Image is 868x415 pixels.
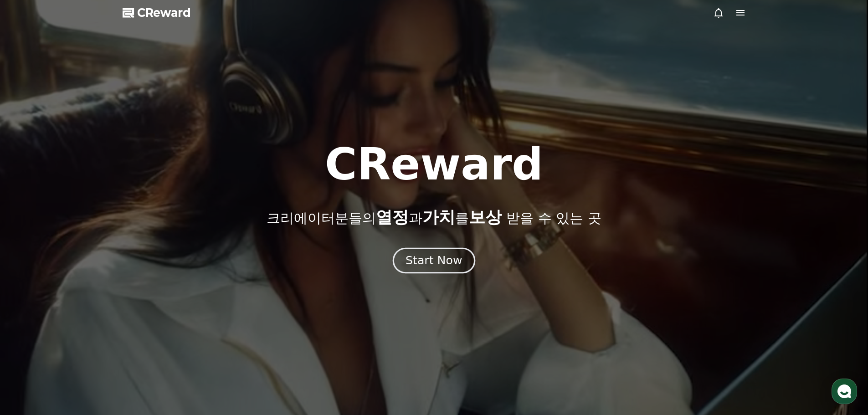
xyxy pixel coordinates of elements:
[137,5,191,20] span: CReward
[469,208,502,226] span: 보상
[422,208,455,226] span: 가치
[406,253,462,268] div: Start Now
[141,302,152,310] span: 설정
[123,5,191,20] a: CReward
[395,257,473,266] a: Start Now
[3,289,60,312] a: 홈
[60,289,118,312] a: 대화
[376,208,409,226] span: 열정
[118,289,175,312] a: 설정
[267,208,601,226] p: 크리에이터분들의 과 를 받을 수 있는 곳
[393,247,475,273] button: Start Now
[83,303,94,310] span: 대화
[29,302,34,310] span: 홈
[325,143,543,186] h1: CReward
